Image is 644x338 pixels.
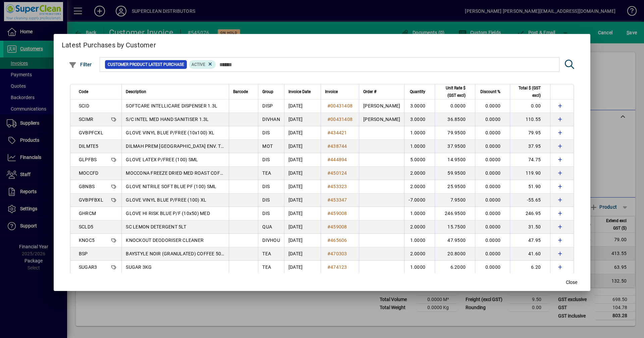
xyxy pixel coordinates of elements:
[510,140,550,153] td: 37.95
[284,99,321,113] td: [DATE]
[435,234,475,247] td: 47.9500
[510,234,550,247] td: 47.95
[327,264,330,270] span: #
[435,207,475,220] td: 246.9500
[363,88,400,95] div: Order #
[79,157,97,162] span: GLPFBS
[325,210,350,217] a: #459008
[284,167,321,180] td: [DATE]
[284,126,321,140] td: [DATE]
[284,234,321,247] td: [DATE]
[79,130,103,135] span: GVBPFCXL
[284,261,321,274] td: [DATE]
[284,220,321,234] td: [DATE]
[439,84,472,99] div: Unit Rate $ (GST excl)
[325,237,350,244] a: #465606
[330,143,347,149] span: 438744
[439,84,466,99] span: Unit Rate $ (GST excl)
[510,207,550,220] td: 246.95
[327,117,330,122] span: #
[325,116,355,123] a: #00431408
[359,99,404,113] td: [PERSON_NAME]
[435,113,475,126] td: 36.8500
[435,247,475,261] td: 20.8000
[262,88,273,95] span: Group
[79,184,95,189] span: GBNBS
[262,264,271,270] span: TEA
[126,117,209,122] span: S/C INTEL MED HAND SANITISER 1.3L
[479,88,506,95] div: Discount %
[126,238,204,243] span: KNOCKOUT DEODORISER CLEANER
[79,143,99,149] span: DILMTE5
[327,197,330,203] span: #
[404,99,435,113] td: 3.0000
[404,180,435,194] td: 2.0000
[435,261,475,274] td: 6.2000
[284,113,321,126] td: [DATE]
[475,220,510,234] td: 0.0000
[262,143,273,149] span: MOT
[126,130,214,135] span: GLOVE VINYL BLUE P/FREE (10x100) XL
[475,247,510,261] td: 0.0000
[327,170,330,176] span: #
[126,211,210,216] span: GLOVE HI RISK BLUE P/F (10x50) MED
[262,197,270,203] span: DIS
[475,113,510,126] td: 0.0000
[126,88,146,95] span: Description
[262,238,280,243] span: DIVHOU
[475,234,510,247] td: 0.0000
[475,180,510,194] td: 0.0000
[327,143,330,149] span: #
[284,180,321,194] td: [DATE]
[404,234,435,247] td: 1.0000
[510,153,550,167] td: 74.75
[330,184,347,189] span: 453323
[435,167,475,180] td: 59.9500
[359,113,404,126] td: [PERSON_NAME]
[330,117,353,122] span: 00431408
[126,184,216,189] span: GLOVE NITRILE SOFT BLUE PF (100) SML
[79,117,93,122] span: SCIMR
[510,167,550,180] td: 119.90
[126,170,252,176] span: MOCCONA FREEZE DRIED MED ROAST COFFEE 500G (#5)
[69,62,92,67] span: Filter
[284,247,321,261] td: [DATE]
[561,276,582,288] button: Close
[325,156,350,163] a: #444894
[79,103,89,109] span: SCID
[566,279,577,286] span: Close
[79,224,93,229] span: SCLD5
[435,194,475,207] td: 7.9500
[410,88,425,95] span: Quantity
[327,211,330,216] span: #
[126,103,217,109] span: SOFTCARE INTELLICARE DISPENSER 1.3L
[325,263,350,271] a: #474123
[79,211,96,216] span: GHRCM
[330,170,347,176] span: 450124
[363,88,376,95] span: Order #
[79,264,97,270] span: SUGAR3
[404,153,435,167] td: 5.0000
[330,211,347,216] span: 459008
[404,220,435,234] td: 2.0000
[79,197,103,203] span: GVBPFBXL
[325,88,355,95] div: Invoice
[327,184,330,189] span: #
[262,170,271,176] span: TEA
[435,180,475,194] td: 25.9500
[475,261,510,274] td: 0.0000
[330,251,347,256] span: 470303
[404,261,435,274] td: 1.0000
[262,251,271,256] span: TEA
[327,224,330,229] span: #
[510,261,550,274] td: 6.20
[54,34,590,53] h2: Latest Purchases by Customer
[510,247,550,261] td: 41.60
[514,84,541,99] span: Total $ (GST excl)
[330,130,347,135] span: 434421
[435,140,475,153] td: 37.9500
[262,157,270,162] span: DIS
[262,88,280,95] div: Group
[510,180,550,194] td: 51.90
[325,250,350,257] a: #470303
